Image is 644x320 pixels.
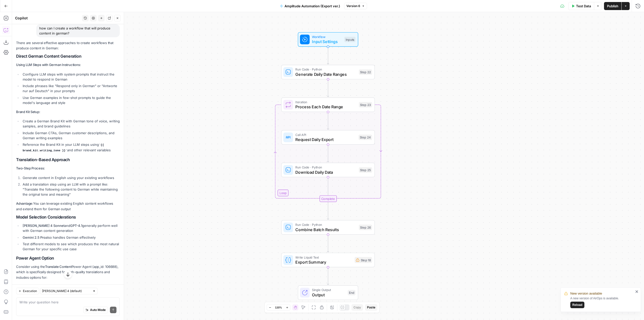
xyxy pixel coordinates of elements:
button: Paste [365,304,377,311]
div: Single OutputOutputEnd [281,286,375,300]
h2: Direct German Content Generation [16,54,120,59]
span: Workflow [312,34,342,39]
span: Export Summary [295,259,352,265]
div: Step 25 [359,167,372,173]
div: Complete [281,195,375,202]
button: Version 6 [344,3,367,9]
span: Call API [295,132,356,137]
div: Write Liquid TextExport SummaryStep 18 [281,253,375,267]
div: Step 26 [359,225,372,230]
span: Single Output [312,288,345,292]
strong: [PERSON_NAME] 4 Sonnet [23,224,64,228]
p: You can leverage existing English content workflows and extend them for German output [16,201,120,211]
span: Combine Batch Results [295,227,356,233]
div: Run Code · PythonCombine Batch ResultsStep 26 [281,220,375,235]
span: 120% [275,305,282,309]
span: Run Code · Python [295,67,356,72]
span: Publish [607,4,618,9]
span: Write Liquid Text [295,255,352,260]
strong: Two-Step Process: [16,166,45,170]
button: Publish [604,2,621,10]
span: Output [312,292,345,298]
g: Edge from step_23 to step_24 [327,112,329,130]
div: WorkflowInput SettingsInputs [281,32,375,47]
div: Step 22 [359,69,372,75]
li: Add a translation step using an LLM with a prompt like: "Translate the following content to Germa... [21,182,120,197]
g: Edge from start to step_22 [327,47,329,64]
span: Amplitude Automation (Export ver.) [285,4,340,9]
div: Run Code · PythonGenerate Daily Date RangesStep 22 [281,65,375,80]
input: Claude Sonnet 4 (default) [42,289,90,294]
li: Reference the Brand Kit in your LLM steps using and other relevant variables [21,142,120,153]
span: Reload [572,303,582,307]
span: Download Daily Data [295,169,356,175]
button: Copy [351,304,363,311]
li: Test different models to see which produces the most natural German for your specific use case [21,241,120,252]
span: Iteration [295,100,356,104]
div: Inputs [344,37,355,42]
div: Complete [319,195,337,202]
g: Edge from step_24 to step_25 [327,145,329,162]
button: Reload [570,302,584,308]
span: Input Settings [312,39,342,45]
span: Paste [367,305,375,310]
div: Step 18 [355,257,372,263]
strong: GPT-4.1 [70,224,82,228]
span: Test Data [576,4,591,9]
strong: Advantage: [16,201,33,205]
li: Include phrases like "Respond only in German" or "Antworte nur auf Deutsch" in your prompts [21,83,120,93]
span: Version 6 [346,4,360,8]
strong: Using LLM Steps with German Instructions: [16,63,81,67]
li: and generally perform well with German content generation [21,223,120,233]
div: Call APIRequest Daily ExportStep 24 [281,130,375,145]
li: Configure LLM steps with system prompts that instruct the model to respond in German [21,72,120,82]
button: Amplitude Automation (Export ver.) [277,2,343,10]
span: Execution [23,289,37,293]
strong: Translate Content [45,265,71,269]
h2: Model Selection Considerations [16,215,120,220]
div: A new version of AirOps is available. [570,296,634,308]
g: Edge from step_18 to end [327,267,329,285]
strong: Gemini 2.5 Pro [23,235,46,239]
span: Request Daily Export [295,136,356,143]
span: Auto Mode [90,308,106,312]
p: There are several effective approaches to create workflows that produce content in German: [16,40,120,51]
li: Include German CTAs, German customer descriptions, and German writing examples [21,130,120,140]
div: Step 24 [358,135,372,140]
span: Run Code · Python [295,165,356,170]
li: Create a German Brand Kit with German tone of voice, writing samples, and brand guidelines [21,119,120,129]
div: End [348,290,355,296]
div: LoopIterationProcess Each Date RangeStep 23 [281,97,375,112]
h2: Power Agent Option [16,256,120,261]
button: Test Data [568,2,594,10]
span: Run Code · Python [295,222,356,227]
div: Step 23 [359,102,372,108]
span: New version available [570,291,602,296]
button: Auto Mode [83,307,108,313]
button: Execution [16,288,39,294]
span: Generate Daily Date Ranges [295,71,356,77]
div: Copilot [15,16,80,21]
div: Run Code · PythonDownload Daily DataStep 25 [281,163,375,177]
li: Target language specification [21,284,120,289]
g: Edge from step_22 to step_23 [327,79,329,97]
p: Consider using the Power Agent (app_id: 106688), which is specifically designed for high-quality ... [16,264,120,280]
strong: Brand Kit Setup: [16,110,40,114]
g: Edge from step_23-iteration-end to step_26 [327,202,329,220]
li: also handles German effectively [21,235,120,240]
span: Copy [353,305,361,310]
li: Generate content in English using your existing workflows [21,175,120,180]
h2: Translation-Based Approach [16,157,120,162]
button: close [635,290,639,294]
span: Process Each Date Range [295,104,356,110]
g: Edge from step_26 to step_18 [327,235,329,252]
div: how can I create a workflow that will produce content in german? [36,24,120,37]
li: Use German examples in few-shot prompts to guide the model's language and style [21,95,120,105]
